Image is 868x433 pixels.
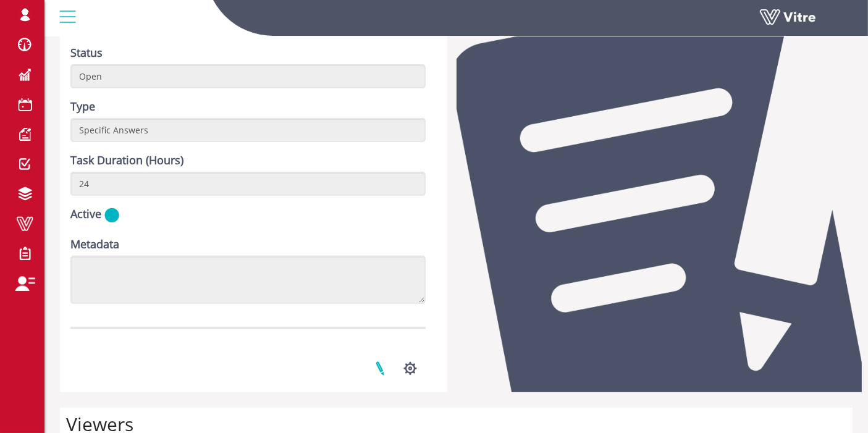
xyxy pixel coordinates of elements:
label: Status [70,44,103,61]
label: Task Duration (Hours) [70,151,183,169]
img: yes [104,208,119,223]
label: Active [70,205,101,222]
label: Type [70,98,95,115]
label: Metadata [70,235,119,253]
